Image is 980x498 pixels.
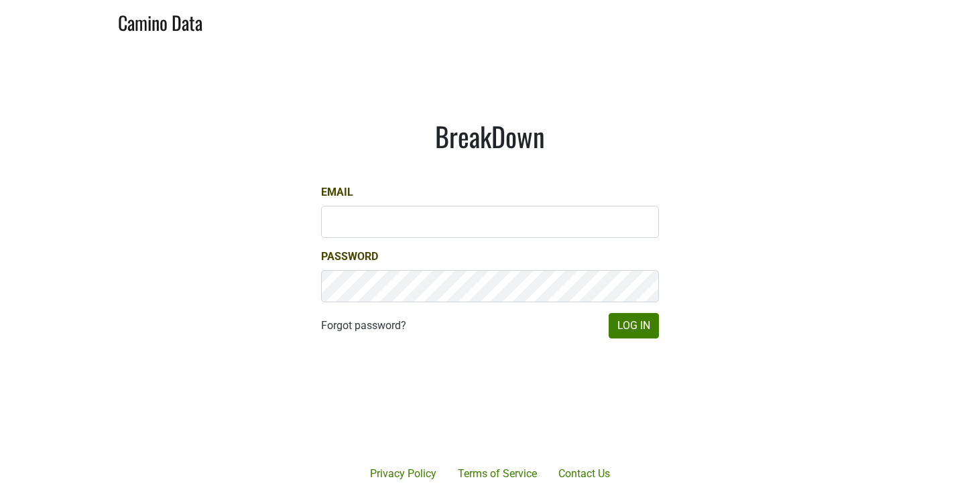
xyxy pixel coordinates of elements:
a: Privacy Policy [359,460,447,487]
a: Terms of Service [447,460,548,487]
a: Contact Us [548,460,621,487]
label: Password [321,249,378,265]
h1: BreakDown [321,120,659,152]
a: Forgot password? [321,318,406,334]
button: Log In [609,313,659,338]
a: Camino Data [118,5,202,37]
label: Email [321,184,353,200]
